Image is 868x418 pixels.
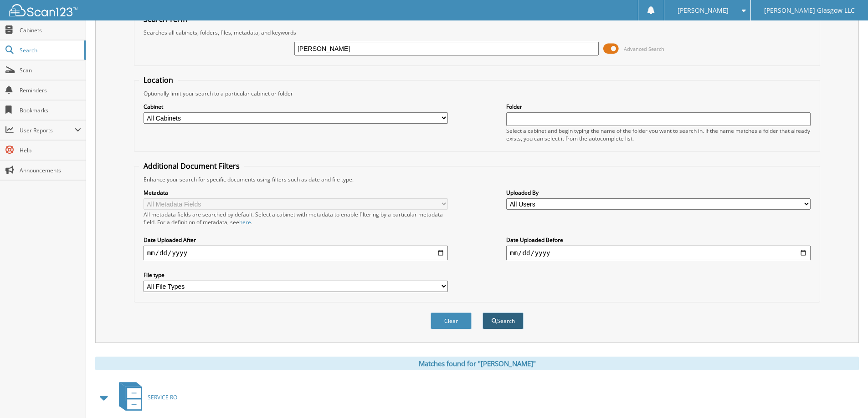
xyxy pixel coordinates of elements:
[678,8,729,13] span: [PERSON_NAME]
[139,161,244,171] legend: Additional Document Filters
[20,46,80,54] span: Search
[506,189,811,196] label: Uploaded By
[144,211,448,226] div: All metadata fields are searched by default. Select a cabinet with metadata to enable filtering b...
[144,103,448,111] label: Cabinet
[139,176,815,183] div: Enhance your search for specific documents using filters such as date and file type.
[20,126,75,134] span: User Reports
[20,86,81,94] span: Reminders
[20,146,81,154] span: Help
[483,312,524,329] button: Search
[144,271,448,279] label: File type
[148,393,177,401] span: SERVICE RO
[139,90,815,97] div: Optionally limit your search to a particular cabinet or folder
[95,357,859,370] div: Matches found for "[PERSON_NAME]"
[113,379,177,415] a: SERVICE RO
[506,103,811,111] label: Folder
[144,236,448,244] label: Date Uploaded After
[144,189,448,196] label: Metadata
[431,312,472,329] button: Clear
[139,75,178,85] legend: Location
[239,218,251,226] a: here
[9,4,77,16] img: scan123-logo-white.svg
[764,8,855,13] span: [PERSON_NAME] Glasgow LLC
[506,236,811,244] label: Date Uploaded Before
[20,106,81,114] span: Bookmarks
[144,246,448,260] input: start
[506,127,811,142] div: Select a cabinet and begin typing the name of the folder you want to search in. If the name match...
[20,66,81,74] span: Scan
[822,374,868,418] iframe: Chat Widget
[139,29,815,36] div: Searches all cabinets, folders, files, metadata, and keywords
[20,166,81,174] span: Announcements
[624,45,664,52] span: Advanced Search
[506,246,811,260] input: end
[20,26,81,34] span: Cabinets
